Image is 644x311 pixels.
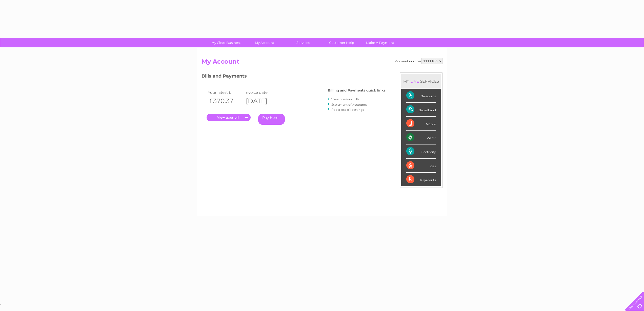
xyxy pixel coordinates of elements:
div: Water [406,131,436,144]
td: Invoice date [243,89,280,96]
th: [DATE] [243,96,280,106]
a: My Clear Business [205,38,247,47]
div: Gas [406,159,436,173]
a: Make A Payment [359,38,401,47]
div: Account number [395,58,442,64]
a: My Account [244,38,286,47]
div: LIVE [409,79,420,84]
h3: Bills and Payments [202,72,386,81]
a: Customer Help [321,38,363,47]
div: Payments [406,173,436,186]
td: Your latest bill [207,89,243,96]
div: Mobile [406,117,436,131]
a: Statement of Accounts [331,103,367,106]
a: Paperless bill settings [331,108,364,112]
h4: Billing and Payments quick links [328,88,386,92]
div: Telecoms [406,89,436,103]
div: Electricity [406,144,436,158]
th: £370.37 [207,96,243,106]
div: Broadband [406,103,436,117]
a: View previous bills [331,97,359,101]
a: Pay Here [258,114,285,125]
div: MY SERVICES [401,74,441,88]
h2: My Account [202,58,442,68]
a: . [207,114,251,121]
a: Services [282,38,324,47]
